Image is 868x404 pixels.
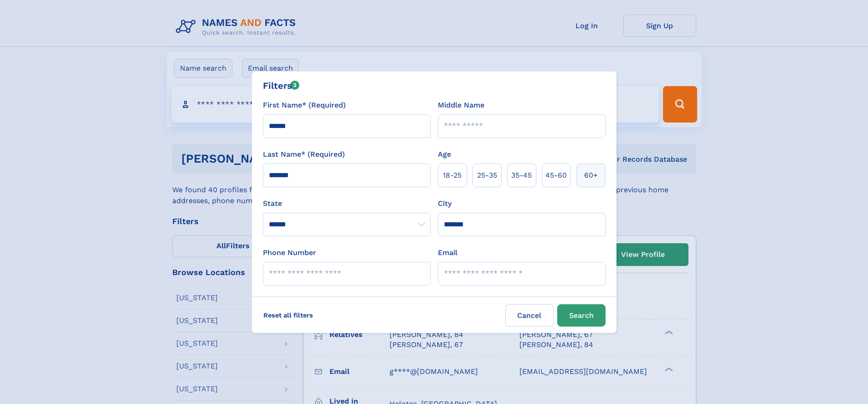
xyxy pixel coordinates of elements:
[438,198,452,209] label: City
[263,198,431,209] label: State
[511,170,532,181] span: 35‑45
[443,170,462,181] span: 18‑25
[438,100,484,111] label: Middle Name
[477,170,497,181] span: 25‑35
[438,149,451,160] label: Age
[505,304,554,327] label: Cancel
[263,247,316,258] label: Phone Number
[545,170,567,181] span: 45‑60
[257,304,319,326] label: Reset all filters
[263,79,300,92] div: Filters
[557,304,606,327] button: Search
[584,170,598,181] span: 60+
[263,149,345,160] label: Last Name* (Required)
[263,100,346,111] label: First Name* (Required)
[438,247,457,258] label: Email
